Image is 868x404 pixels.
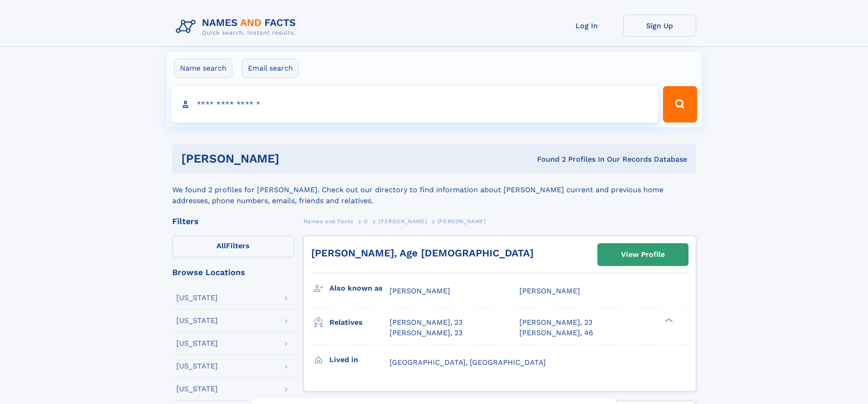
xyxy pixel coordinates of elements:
a: [PERSON_NAME], 23 [390,328,462,338]
a: [PERSON_NAME], 23 [519,317,592,327]
img: Logo Names and Facts [172,15,303,39]
label: Filters [172,235,294,257]
div: Filters [172,217,294,225]
a: O [364,215,368,227]
div: [US_STATE] [176,317,218,324]
span: [PERSON_NAME] [437,218,486,225]
a: [PERSON_NAME] [378,215,427,227]
div: We found 2 profiles for [PERSON_NAME]. Check out our directory to find information about [PERSON_... [172,174,696,206]
span: [PERSON_NAME] [519,286,580,295]
button: Search Button [663,86,697,123]
span: All [216,241,226,250]
input: search input [171,86,659,123]
div: Browse Locations [172,268,294,276]
h3: Relatives [329,315,390,330]
label: Email search [242,59,299,78]
div: View Profile [621,244,665,265]
a: Log In [550,15,623,37]
div: Found 2 Profiles In Our Records Database [408,154,687,164]
div: [US_STATE] [176,363,218,370]
a: Names and Facts [303,215,354,227]
a: [PERSON_NAME], 46 [519,328,593,338]
span: [PERSON_NAME] [390,286,450,295]
a: [PERSON_NAME], Age [DEMOGRAPHIC_DATA] [311,247,534,259]
div: [US_STATE] [176,385,218,393]
span: [GEOGRAPHIC_DATA], [GEOGRAPHIC_DATA] [390,358,546,367]
span: O [364,218,368,225]
a: Sign Up [623,15,696,37]
div: [US_STATE] [176,294,218,302]
h3: Lived in [329,352,390,368]
div: [US_STATE] [176,340,218,347]
h3: Also known as [329,281,390,296]
label: Name search [174,59,232,78]
a: [PERSON_NAME], 23 [390,317,462,327]
h1: [PERSON_NAME] [181,153,408,164]
span: [PERSON_NAME] [378,218,427,225]
a: View Profile [598,244,688,266]
div: ❯ [663,317,673,323]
